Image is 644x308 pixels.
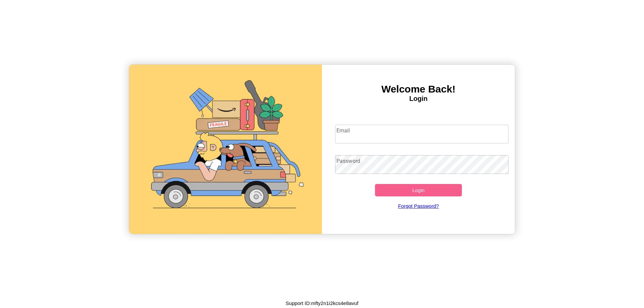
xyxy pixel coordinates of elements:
[286,299,359,308] p: Support ID: mfty2n1i2kcs4e8avuf
[322,95,515,103] h4: Login
[129,65,322,234] img: gif
[375,184,462,196] button: Login
[332,196,505,215] a: Forgot Password?
[322,83,515,95] h3: Welcome Back!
